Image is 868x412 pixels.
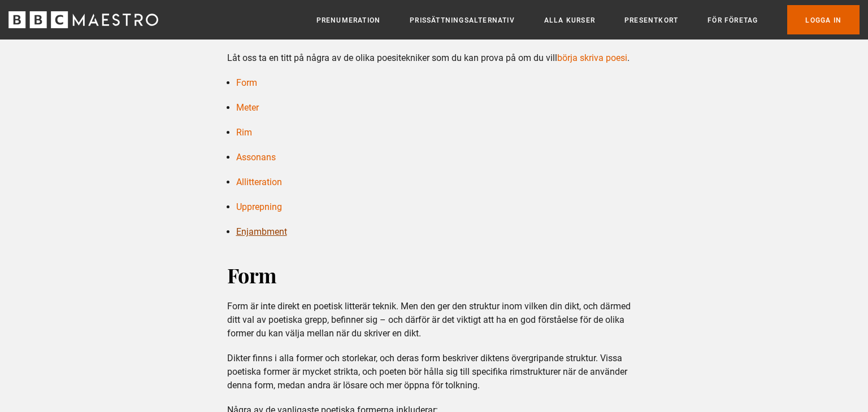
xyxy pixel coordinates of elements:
[236,177,282,187] a: Allitteration
[316,15,381,26] a: Prenumeration
[236,127,252,138] a: Rim
[627,52,630,63] font: .
[236,77,257,88] a: Form
[410,16,515,24] font: Prissättningsalternativ
[316,16,381,24] font: Prenumeration
[8,11,158,28] svg: BBC Maestro
[624,15,678,26] a: Presentkort
[557,52,627,63] a: börja skriva poesi
[236,226,287,237] a: Enjambment
[708,16,758,24] font: För företag
[410,15,515,26] a: Prissättningsalternativ
[624,16,678,24] font: Presentkort
[236,102,259,113] a: Meter
[544,16,595,24] font: Alla kurser
[787,5,860,34] a: Logga in
[708,15,758,26] a: För företag
[236,201,282,212] a: Upprepning
[544,15,595,26] a: Alla kurser
[227,301,631,339] font: Form är inte direkt en poetisk litterär teknik. Men den ger den struktur inom vilken din dikt, oc...
[227,353,627,391] font: Dikter finns i alla former och storlekar, och deras form beskriver diktens övergripande struktur....
[227,52,557,63] font: Låt oss ta en titt på några av de olika poesitekniker som du kan prova på om du vill
[236,152,276,163] a: Assonans
[316,5,860,34] nav: Primär
[805,16,841,24] font: Logga in
[227,261,277,288] font: Form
